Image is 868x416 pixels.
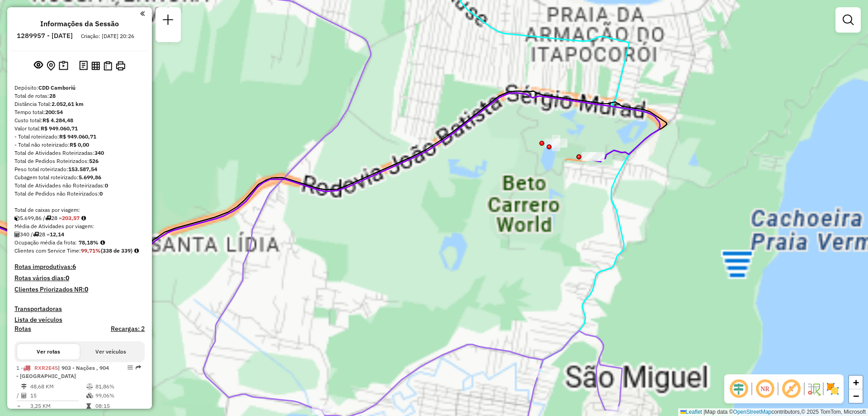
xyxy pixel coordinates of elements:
[16,364,109,379] span: | 903 - Nações , 904 - [GEOGRAPHIC_DATA]
[101,247,132,254] strong: (338 de 339)
[703,409,705,415] span: |
[52,100,84,107] strong: 2.052,61 km
[80,344,142,359] button: Ver veículos
[81,247,101,254] strong: 99,71%
[14,286,145,293] h4: Clientes Priorizados NR:
[839,11,857,29] a: Exibir filtros
[111,325,145,333] h4: Recargas: 2
[14,173,145,182] div: Cubagem total roteirizado:
[14,305,145,313] h4: Transportadoras
[140,8,145,19] a: Clique aqui para minimizar o painel
[16,364,109,379] span: 1 -
[780,378,802,400] span: Exibir rótulo
[17,344,80,359] button: Ver rotas
[21,393,27,398] i: Total de Atividades
[14,100,145,108] div: Distância Total:
[41,125,78,132] strong: R$ 949.060,71
[14,325,31,333] a: Rotas
[66,274,69,282] strong: 0
[30,391,86,400] td: 15
[32,58,45,73] button: Exibir sessão original
[728,378,750,400] span: Ocultar deslocamento
[14,84,145,92] div: Depósito:
[14,222,145,230] div: Média de Atividades por viagem:
[14,214,145,222] div: 5.699,86 / 28 =
[14,141,145,149] div: - Total não roteirizado:
[16,391,21,400] td: /
[105,182,108,189] strong: 0
[678,408,868,416] div: Map data © contributors,© 2025 TomTom, Microsoft
[14,182,145,190] div: Total de Atividades não Roteirizadas:
[79,174,101,181] strong: 5.699,86
[680,409,702,415] a: Leaflet
[45,59,57,73] button: Centralizar mapa no depósito ou ponto de apoio
[853,390,859,402] span: −
[21,384,27,389] i: Distância Total
[733,409,772,415] a: OpenStreetMap
[849,376,863,389] a: Zoom in
[86,393,93,398] i: % de utilização da cubagem
[14,230,145,239] div: 340 / 28 =
[853,377,859,388] span: +
[14,157,145,165] div: Total de Pedidos Roteirizados:
[136,365,141,370] em: Rota exportada
[40,19,119,28] h4: Informações da Sessão
[33,232,39,237] i: Total de rotas
[14,239,77,246] span: Ocupação média da frota:
[159,11,177,31] a: Nova sessão e pesquisa
[70,141,89,148] strong: R$ 0,00
[81,215,86,221] i: Meta Caixas/viagem: 203,75 Diferença: -0,18
[14,232,20,237] i: Total de Atividades
[14,108,145,116] div: Tempo total:
[94,149,104,156] strong: 340
[86,384,93,389] i: % de utilização do peso
[14,274,145,282] h4: Rotas vários dias:
[95,382,141,391] td: 81,86%
[85,285,88,293] strong: 0
[14,133,145,141] div: - Total roteirizado:
[102,59,114,72] button: Visualizar Romaneio
[49,92,56,99] strong: 28
[86,403,91,409] i: Tempo total em rota
[45,215,51,221] i: Total de rotas
[34,364,58,371] span: RXR2E45
[45,109,63,115] strong: 200:54
[849,389,863,403] a: Zoom out
[59,133,96,140] strong: R$ 949.060,71
[77,59,90,73] button: Logs desbloquear sessão
[100,240,105,245] em: Média calculada utilizando a maior ocupação (%Peso ou %Cubagem) de cada rota da sessão. Rotas cro...
[14,149,145,157] div: Total de Atividades Roteirizadas:
[30,382,86,391] td: 48,68 KM
[14,190,145,198] div: Total de Pedidos não Roteirizados:
[95,391,141,400] td: 99,06%
[50,231,64,238] strong: 12,14
[14,165,145,173] div: Peso total roteirizado:
[57,59,70,73] button: Painel de Sugestão
[79,239,99,246] strong: 78,18%
[14,206,145,214] div: Total de caixas por viagem:
[95,402,141,411] td: 08:15
[14,263,145,271] h4: Rotas improdutivas:
[17,32,73,40] h6: 1289957 - [DATE]
[14,247,81,254] span: Clientes com Service Time:
[16,402,21,411] td: =
[42,117,73,124] strong: R$ 4.284,48
[62,215,80,221] strong: 203,57
[114,59,127,72] button: Imprimir Rotas
[134,248,139,253] em: Rotas cross docking consideradas
[89,158,99,164] strong: 526
[14,215,20,221] i: Cubagem total roteirizado
[68,166,97,172] strong: 153.587,54
[807,382,821,396] img: Fluxo de ruas
[754,378,776,400] span: Ocultar NR
[14,124,145,133] div: Valor total:
[30,402,86,411] td: 3,25 KM
[77,32,138,40] div: Criação: [DATE] 20:26
[826,382,840,396] img: Exibir/Ocultar setores
[99,190,103,197] strong: 0
[38,84,75,91] strong: CDD Camboriú
[14,92,145,100] div: Total de rotas:
[14,316,145,324] h4: Lista de veículos
[14,116,145,124] div: Custo total:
